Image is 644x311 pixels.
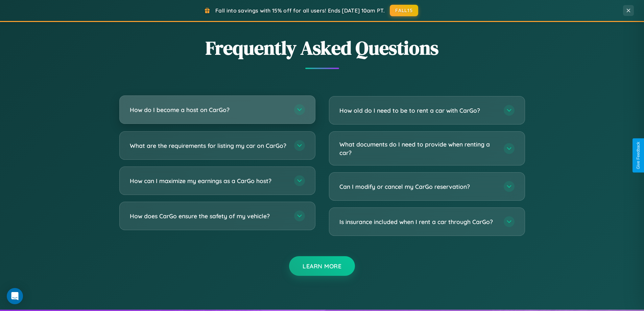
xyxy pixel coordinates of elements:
h3: How do I become a host on CarGo? [130,106,287,114]
h3: How does CarGo ensure the safety of my vehicle? [130,212,287,220]
h3: What are the requirements for listing my car on CarGo? [130,141,287,150]
h3: How old do I need to be to rent a car with CarGo? [339,106,497,115]
span: Fall into savings with 15% off for all users! Ends [DATE] 10am PT. [215,7,385,14]
div: Open Intercom Messenger [7,288,23,304]
h3: What documents do I need to provide when renting a car? [339,140,497,157]
h2: Frequently Asked Questions [119,35,525,61]
h3: Can I modify or cancel my CarGo reservation? [339,182,497,191]
h3: How can I maximize my earnings as a CarGo host? [130,177,287,185]
div: Give Feedback [636,142,641,169]
button: FALL15 [390,5,418,16]
h3: Is insurance included when I rent a car through CarGo? [339,218,497,226]
button: Learn More [289,256,355,276]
